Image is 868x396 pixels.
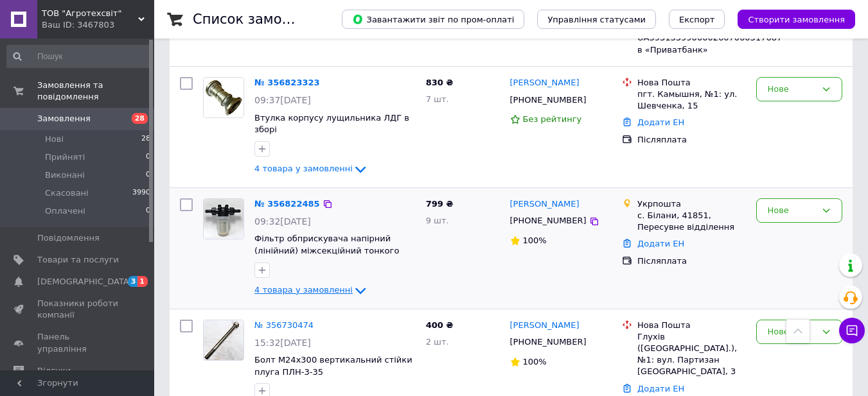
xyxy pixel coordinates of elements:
[426,94,449,104] span: 7 шт.
[839,318,865,343] button: Чат з покупцем
[37,80,154,103] span: Замовлення та повідомлення
[37,254,119,266] span: Товари та послуги
[679,15,715,24] span: Експорт
[193,12,323,27] h1: Список замовлень
[128,276,138,287] span: 3
[254,199,320,209] a: № 356822485
[254,95,311,105] span: 09:37[DATE]
[42,8,138,19] span: ТОВ "Агротехсвіт"
[42,19,154,31] div: Ваш ID: 3467803
[6,45,152,68] input: Пошук
[203,77,244,118] a: Фото товару
[137,276,148,287] span: 1
[146,205,150,217] span: 0
[254,164,353,173] span: 4 товара у замовленні
[669,10,725,29] button: Експорт
[767,325,816,339] div: Нове
[637,255,746,267] div: Післяплата
[204,199,244,239] img: Фото товару
[426,199,454,209] span: 799 ₴
[510,198,580,211] a: [PERSON_NAME]
[352,13,514,25] span: Завантажити звіт по пром-оплаті
[37,331,119,354] span: Панель управління
[254,285,368,295] a: 4 товара у замовленні
[45,169,85,181] span: Виконані
[45,133,64,145] span: Нові
[45,187,89,199] span: Скасовані
[508,212,589,229] div: [PHONE_NUMBER]
[510,320,580,332] a: [PERSON_NAME]
[203,198,244,239] a: Фото товару
[204,320,244,360] img: Фото товару
[37,232,100,244] span: Повідомлення
[637,331,746,378] div: Глухів ([GEOGRAPHIC_DATA].), №1: вул. Партизан [GEOGRAPHIC_DATA], 3
[45,151,85,163] span: Прийняті
[637,210,746,233] div: с. Білани, 41851, Пересувне відділення
[146,169,150,181] span: 0
[637,134,746,146] div: Післяплата
[637,239,684,248] a: Додати ЕН
[537,10,656,29] button: Управління статусами
[508,92,589,108] div: [PHONE_NUMBER]
[45,205,85,217] span: Оплачені
[748,15,845,24] span: Створити замовлення
[725,14,855,24] a: Створити замовлення
[37,113,91,125] span: Замовлення
[254,320,314,330] a: № 356730474
[37,365,71,377] span: Відгуки
[254,78,320,87] a: № 356823323
[254,234,400,279] a: Фільтр обприскувача напірний (лінійний) міжсекційний тонкого очищення Agroplast AP19FCM_80 (Агроп...
[254,164,368,173] a: 4 товара у замовленні
[254,113,409,135] a: Втулка корпусу лущильника ЛДГ в зборі
[426,320,454,330] span: 400 ₴
[132,113,148,124] span: 28
[132,187,150,199] span: 3990
[637,117,684,127] a: Додати ЕН
[510,77,580,89] a: [PERSON_NAME]
[738,10,855,29] button: Створити замовлення
[254,216,311,227] span: 09:32[DATE]
[508,334,589,350] div: [PHONE_NUMBER]
[254,338,311,348] span: 15:32[DATE]
[146,151,150,163] span: 0
[203,320,244,361] a: Фото товару
[637,320,746,331] div: Нова Пошта
[426,78,454,87] span: 830 ₴
[523,114,582,124] span: Без рейтингу
[637,77,746,89] div: Нова Пошта
[426,337,449,347] span: 2 шт.
[37,276,132,288] span: [DEMOGRAPHIC_DATA]
[426,216,449,225] span: 9 шт.
[637,89,746,112] div: пгт. Камышня, №1: ул. Шевченка, 15
[547,15,646,24] span: Управління статусами
[767,204,816,218] div: Нове
[141,133,150,145] span: 28
[254,355,412,377] a: Болт М24х300 вертикальний стійки плуга ПЛН-3-35
[523,236,547,245] span: 100%
[204,78,244,117] img: Фото товару
[637,198,746,210] div: Укрпошта
[342,10,524,29] button: Завантажити звіт по пром-оплаті
[767,83,816,96] div: Нове
[254,285,353,295] span: 4 товара у замовленні
[37,298,119,321] span: Показники роботи компанії
[637,384,684,393] a: Додати ЕН
[523,357,547,366] span: 100%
